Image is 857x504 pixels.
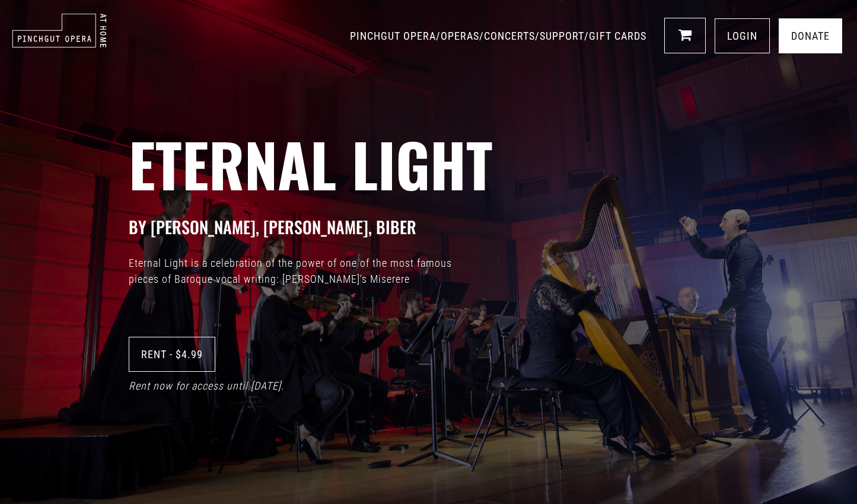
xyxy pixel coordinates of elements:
[12,13,107,48] img: pinchgut_at_home_negative_logo.svg
[129,217,857,237] h3: BY [PERSON_NAME], [PERSON_NAME], Biber
[129,128,857,199] h2: Eternal Light
[779,18,842,53] a: Donate
[129,255,485,287] p: Eternal Light is a celebration of the power of one of the most famous pieces of Baroque vocal wri...
[129,379,284,392] i: Rent now for access until [DATE].
[350,30,649,42] span: / / / /
[715,18,770,53] a: LOGIN
[540,30,584,42] a: SUPPORT
[441,30,479,42] a: OPERAS
[129,337,215,372] a: Rent - $4.99
[589,30,646,42] a: GIFT CARDS
[350,30,436,42] a: PINCHGUT OPERA
[484,30,535,42] a: CONCERTS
